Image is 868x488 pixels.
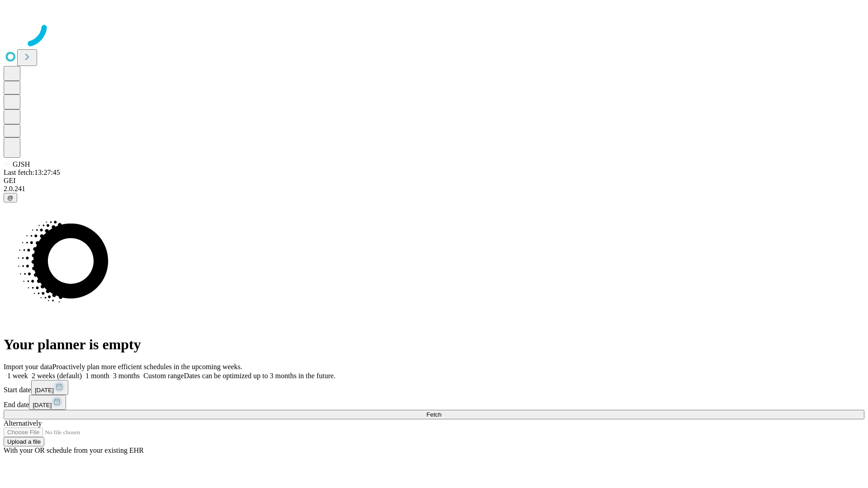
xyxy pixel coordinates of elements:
[4,380,864,395] div: Start date
[32,372,82,380] span: 2 weeks (default)
[426,411,441,418] span: Fetch
[4,169,60,176] span: Last fetch: 13:27:45
[4,185,864,193] div: 2.0.241
[4,363,52,371] span: Import your data
[4,193,17,202] button: @
[31,380,68,395] button: [DATE]
[35,387,54,394] span: [DATE]
[4,177,864,185] div: GEI
[4,336,864,353] h1: Your planner is empty
[33,402,52,408] span: [DATE]
[4,395,864,410] div: End date
[7,372,28,380] span: 1 week
[85,372,109,380] span: 1 month
[4,437,44,446] button: Upload a file
[4,446,144,454] span: With your OR schedule from your existing EHR
[4,410,864,419] button: Fetch
[7,194,14,201] span: @
[113,372,140,380] span: 3 months
[52,363,242,371] span: Proactively plan more efficient schedules in the upcoming weeks.
[13,160,30,168] span: GJSH
[4,419,42,427] span: Alternatively
[143,372,184,380] span: Custom range
[184,372,335,380] span: Dates can be optimized up to 3 months in the future.
[29,395,66,410] button: [DATE]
